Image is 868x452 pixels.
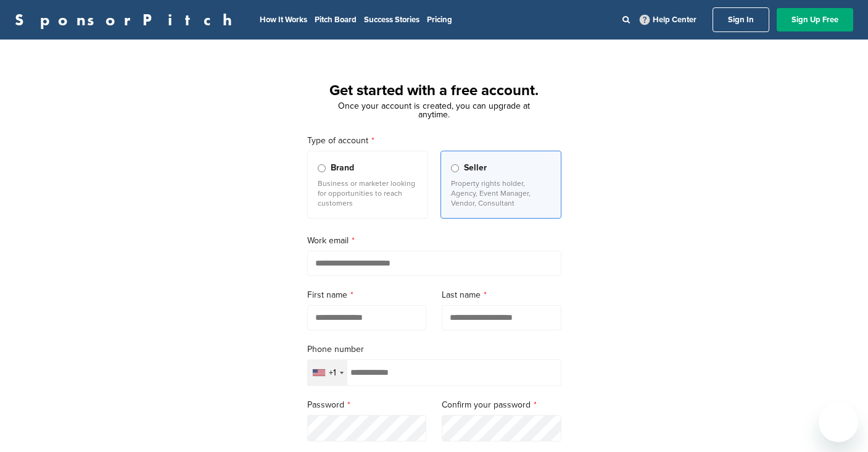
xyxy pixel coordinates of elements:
[307,134,561,148] label: Type of account
[307,343,561,356] label: Phone number
[307,398,427,412] label: Password
[442,398,561,412] label: Confirm your password
[292,80,576,102] h1: Get started with a free account.
[329,369,336,377] div: +1
[464,161,487,175] span: Seller
[713,7,769,32] a: Sign In
[260,15,307,25] a: How It Works
[15,12,240,28] a: SponsorPitch
[451,178,551,208] p: Property rights holder, Agency, Event Manager, Vendor, Consultant
[364,15,420,25] a: Success Stories
[777,8,853,31] a: Sign Up Free
[315,15,357,25] a: Pitch Board
[819,403,858,442] iframe: Button to launch messaging window
[308,360,347,385] div: Selected country
[442,288,561,302] label: Last name
[338,101,530,120] span: Once your account is created, you can upgrade at anytime.
[307,234,561,248] label: Work email
[307,288,427,302] label: First name
[318,178,418,208] p: Business or marketer looking for opportunities to reach customers
[637,12,699,27] a: Help Center
[451,164,459,172] input: Seller Property rights holder, Agency, Event Manager, Vendor, Consultant
[331,161,354,175] span: Brand
[318,164,326,172] input: Brand Business or marketer looking for opportunities to reach customers
[427,15,452,25] a: Pricing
